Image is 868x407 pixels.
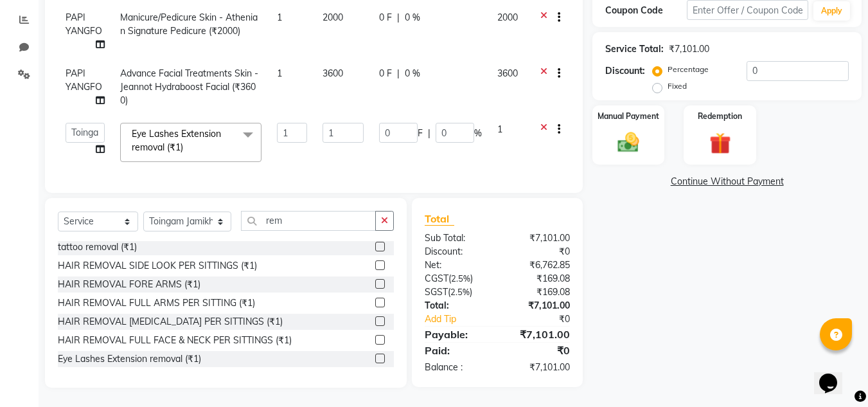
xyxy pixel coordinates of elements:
span: | [397,11,400,24]
div: Sub Total: [415,231,497,245]
span: Advance Facial Treatments Skin - Jeannot Hydraboost Facial (₹3600) [120,68,258,106]
span: 0 % [405,11,420,24]
span: | [428,127,430,140]
div: Eye Lashes Extension removal (₹1) [58,352,201,366]
span: 1 [497,123,502,135]
span: Manicure/Pedicure Skin - Athenian Signature Pedicure (₹2000) [120,12,258,37]
div: HAIR REMOVAL FULL FACE & NECK PER SITTINGS (₹1) [58,334,292,347]
div: ₹0 [497,245,580,258]
div: Payable: [415,327,497,342]
label: Redemption [698,111,742,122]
span: 2000 [497,12,518,23]
span: 0 F [379,67,392,80]
span: PAPI YANGFO [66,12,102,37]
label: Manual Payment [598,111,659,122]
div: Paid: [415,343,497,358]
img: _cash.svg [611,130,646,154]
div: HAIR REMOVAL [MEDICAL_DATA] PER SITTINGS (₹1) [58,315,283,329]
div: HAIR REMOVAL SIDE LOOK PER SITTINGS (₹1) [58,259,257,273]
span: F [418,127,423,140]
span: 2.5% [450,287,470,297]
img: _gift.svg [703,130,738,156]
span: 3600 [323,68,343,79]
input: Search or Scan [241,211,376,231]
div: ₹7,101.00 [497,299,580,312]
div: ₹7,101.00 [497,327,580,342]
div: ₹6,762.85 [497,258,580,272]
div: ₹0 [511,312,580,326]
div: ( ) [415,285,497,299]
div: tattoo removal (₹1) [58,240,137,254]
span: PAPI YANGFO [66,68,102,93]
div: HAIR REMOVAL FORE ARMS (₹1) [58,278,200,291]
iframe: chat widget [814,356,855,394]
span: SGST [425,286,448,298]
div: ₹7,101.00 [497,231,580,245]
div: Total: [415,299,497,312]
span: 1 [277,12,282,23]
span: Total [425,212,454,226]
div: Discount: [605,64,645,78]
a: Continue Without Payment [595,175,859,188]
span: CGST [425,273,448,284]
span: % [474,127,482,140]
div: Service Total: [605,42,664,56]
div: ₹7,101.00 [497,361,580,374]
span: 2.5% [451,273,470,284]
label: Percentage [668,64,709,75]
span: | [397,67,400,80]
div: ₹169.08 [497,285,580,299]
div: ( ) [415,272,497,285]
div: HAIR REMOVAL FULL ARMS PER SITTING (₹1) [58,296,255,310]
div: Discount: [415,245,497,258]
span: 1 [277,68,282,79]
div: ₹7,101.00 [669,42,709,56]
span: 2000 [323,12,343,23]
span: 3600 [497,68,518,79]
span: 0 F [379,11,392,24]
div: Net: [415,258,497,272]
label: Fixed [668,80,687,92]
a: x [183,141,189,153]
div: ₹169.08 [497,272,580,285]
span: 0 % [405,67,420,80]
span: Eye Lashes Extension removal (₹1) [132,128,221,153]
a: Add Tip [415,312,511,326]
button: Apply [813,1,850,21]
div: Coupon Code [605,4,686,17]
div: Balance : [415,361,497,374]
div: ₹0 [497,343,580,358]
